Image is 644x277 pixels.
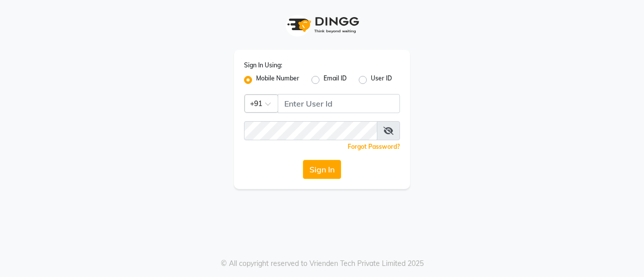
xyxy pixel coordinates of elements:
input: Username [278,94,400,113]
label: Sign In Using: [244,61,282,70]
input: Username [244,121,377,140]
label: Mobile Number [256,74,299,86]
label: User ID [371,74,392,86]
label: Email ID [324,74,347,86]
button: Sign In [303,160,341,179]
img: logo1.svg [282,10,362,40]
a: Forgot Password? [348,143,400,150]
